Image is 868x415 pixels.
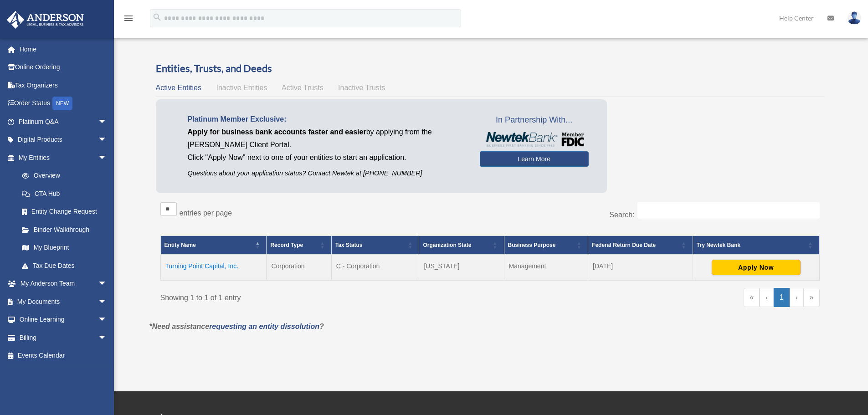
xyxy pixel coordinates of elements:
[504,236,588,255] th: Business Purpose: Activate to sort
[98,275,116,293] span: arrow_drop_down
[267,236,331,255] th: Record Type: Activate to sort
[592,242,656,248] span: Federal Return Due Date
[6,76,121,94] a: Tax Organizers
[504,255,588,280] td: Management
[6,292,121,311] a: My Documentsarrow_drop_down
[282,84,324,92] span: Active Trusts
[693,236,819,255] th: Try Newtek Bank : Activate to sort
[335,242,363,248] span: Tax Status
[123,16,134,24] a: menu
[98,311,116,329] span: arrow_drop_down
[804,288,820,307] a: Last
[338,84,385,92] span: Inactive Trusts
[419,236,504,255] th: Organization State: Activate to sort
[588,236,693,255] th: Federal Return Due Date: Activate to sort
[4,11,87,29] img: Anderson Advisors Platinum Portal
[712,260,801,275] button: Apply Now
[774,288,790,307] a: 1
[160,255,267,280] td: Turning Point Capital, Inc.
[216,84,267,92] span: Inactive Entities
[52,97,72,110] div: NEW
[156,84,201,92] span: Active Entities
[267,255,331,280] td: Corporation
[188,168,466,179] p: Questions about your application status? Contact Newtek at [PHONE_NUMBER]
[419,255,504,280] td: [US_STATE]
[270,242,303,248] span: Record Type
[188,113,466,126] p: Platinum Member Exclusive:
[423,242,471,248] span: Organization State
[6,94,121,113] a: Order StatusNEW
[13,256,116,275] a: Tax Due Dates
[188,151,466,164] p: Click "Apply Now" next to one of your entities to start an application.
[744,288,760,307] a: First
[209,323,319,330] a: requesting an entity dissolution
[847,11,861,25] img: User Pic
[331,236,419,255] th: Tax Status: Activate to sort
[160,236,267,255] th: Entity Name: Activate to invert sorting
[13,184,116,203] a: CTA Hub
[331,255,419,280] td: C - Corporation
[152,12,162,22] i: search
[508,242,556,248] span: Business Purpose
[13,220,116,239] a: Binder Walkthrough
[13,239,116,257] a: My Blueprint
[588,255,693,280] td: [DATE]
[13,203,116,221] a: Entity Change Request
[156,61,824,76] h3: Entities, Trusts, and Deeds
[6,347,121,365] a: Events Calendar
[760,288,774,307] a: Previous
[180,209,232,217] label: entries per page
[149,323,324,330] em: *Need assistance ?
[6,131,121,149] a: Digital Productsarrow_drop_down
[98,292,116,311] span: arrow_drop_down
[98,113,116,131] span: arrow_drop_down
[160,288,483,304] div: Showing 1 to 1 of 1 entry
[6,40,121,58] a: Home
[123,13,134,24] i: menu
[609,211,634,219] label: Search:
[6,311,121,329] a: Online Learningarrow_drop_down
[484,132,584,147] img: NewtekBankLogoSM.png
[6,275,121,293] a: My Anderson Teamarrow_drop_down
[6,149,116,167] a: My Entitiesarrow_drop_down
[480,151,589,167] a: Learn More
[188,126,466,151] p: by applying from the [PERSON_NAME] Client Portal.
[790,288,804,307] a: Next
[164,242,196,248] span: Entity Name
[6,328,121,347] a: Billingarrow_drop_down
[98,131,116,149] span: arrow_drop_down
[480,113,589,128] span: In Partnership With...
[188,128,366,136] span: Apply for business bank accounts faster and easier
[98,328,116,347] span: arrow_drop_down
[6,113,121,131] a: Platinum Q&Aarrow_drop_down
[98,149,116,167] span: arrow_drop_down
[6,58,121,77] a: Online Ordering
[13,167,112,185] a: Overview
[697,240,806,251] div: Try Newtek Bank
